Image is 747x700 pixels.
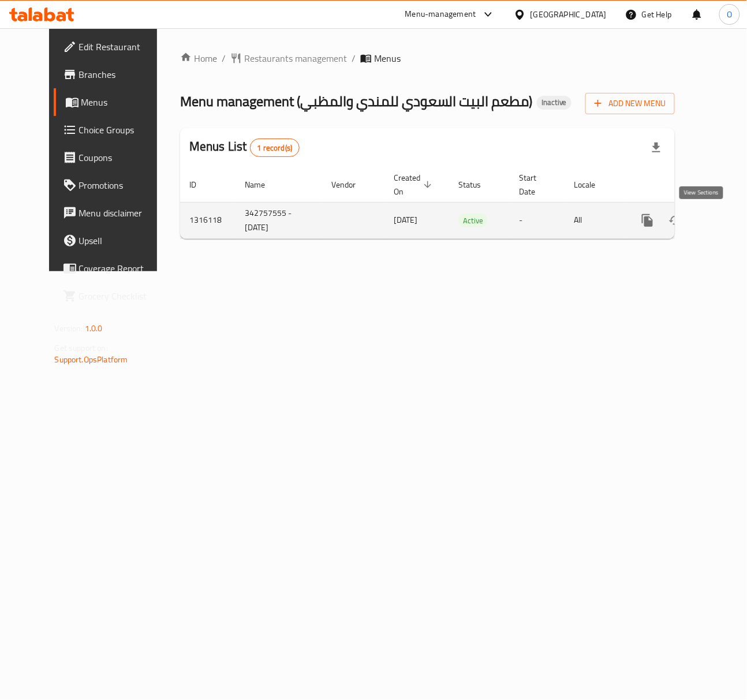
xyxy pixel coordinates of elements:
button: more [634,207,662,234]
span: Grocery Checklist [79,289,165,303]
span: Edit Restaurant [79,40,165,54]
td: - [510,202,565,238]
a: Menus [54,88,174,116]
button: Add New Menu [585,93,675,114]
span: Promotions [79,178,165,192]
span: Branches [79,68,165,81]
h2: Menus List [189,138,300,157]
span: O [727,8,732,21]
span: Version: [55,321,83,336]
a: Promotions [54,171,174,199]
span: Inactive [537,98,572,107]
span: Coverage Report [79,261,165,275]
span: Menu management ( مطعم البيت السعودي للمندي والمظبي ) [180,88,532,114]
td: 342757555 - [DATE] [236,202,322,238]
span: [DATE] [394,212,417,227]
a: Restaurants management [230,51,347,65]
div: Total records count [250,138,300,157]
a: Coupons [54,144,174,171]
div: [GEOGRAPHIC_DATA] [531,8,607,21]
span: Created On [394,171,435,199]
span: Add New Menu [595,96,666,111]
li: / [352,51,356,65]
a: Choice Groups [54,116,174,144]
span: Active [458,214,488,227]
a: Grocery Checklist [54,282,174,310]
span: 1.0.0 [85,321,103,336]
span: Menus [374,51,401,65]
a: Upsell [54,227,174,254]
span: Choice Groups [79,123,165,137]
span: ID [189,178,211,192]
li: / [222,51,226,65]
div: Active [458,214,488,227]
span: Locale [574,178,611,192]
span: Vendor [331,178,371,192]
a: Coverage Report [54,254,174,282]
td: All [565,202,625,238]
a: Home [180,51,217,65]
span: Upsell [79,234,165,248]
span: Get support on: [55,340,108,355]
div: Inactive [537,96,572,110]
a: Edit Restaurant [54,33,174,61]
span: Coupons [79,151,165,164]
nav: breadcrumb [180,51,675,65]
a: Menu disclaimer [54,199,174,227]
a: Support.OpsPlatform [55,352,128,367]
td: 1316118 [180,202,236,238]
span: 1 record(s) [251,143,300,154]
span: Start Date [519,171,551,199]
div: Export file [643,134,670,162]
span: Menus [81,95,165,109]
span: Name [245,178,280,192]
span: Menu disclaimer [79,206,165,220]
div: Menu-management [405,8,476,21]
span: Restaurants management [244,51,347,65]
span: Status [458,178,496,192]
a: Branches [54,61,174,88]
